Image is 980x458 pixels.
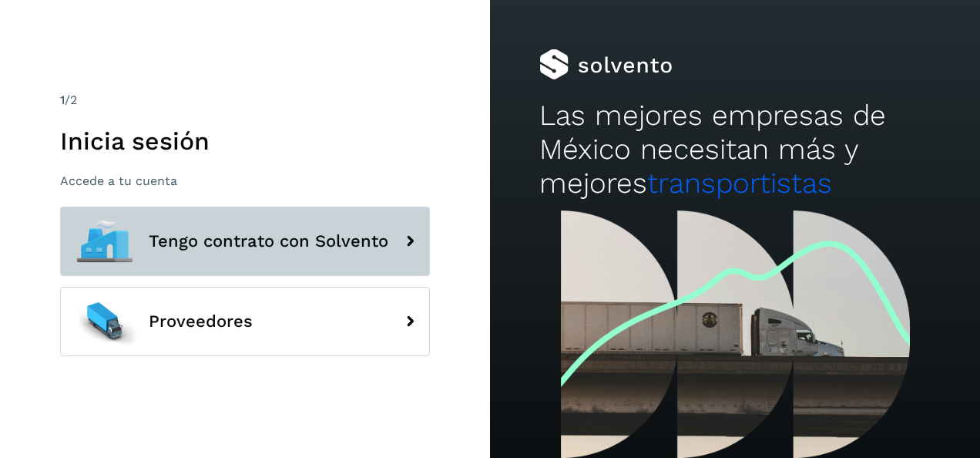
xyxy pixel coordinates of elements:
span: Proveedores [149,312,253,331]
span: 1 [60,93,65,107]
h2: Las mejores empresas de México necesitan más y mejores [539,99,931,201]
span: transportistas [647,167,832,200]
div: /2 [60,91,430,109]
p: Accede a tu cuenta [60,173,430,188]
button: Proveedores [60,287,430,356]
h1: Inicia sesión [60,126,430,156]
button: Tengo contrato con Solvento [60,207,430,276]
span: Tengo contrato con Solvento [149,232,388,251]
